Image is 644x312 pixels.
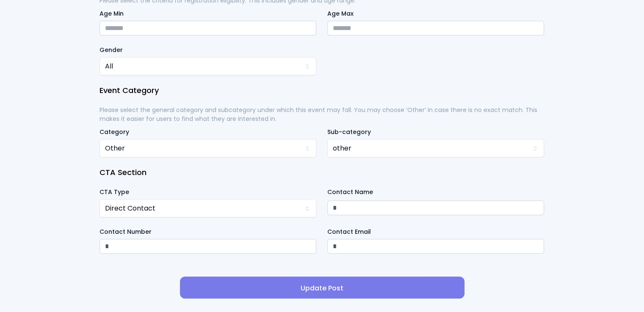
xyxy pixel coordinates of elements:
[100,227,316,236] label: Contact Number
[100,128,129,136] label: Category
[187,283,458,293] span: Update Post
[327,9,544,18] label: Age Max
[327,227,544,236] label: Contact Email
[100,106,545,123] p: Please select the general category and subcategory under which this event may fall. You may choos...
[100,46,123,54] label: Gender
[100,85,545,96] h2: Event Category
[180,276,464,298] button: Update Post
[100,188,129,196] label: CTA Type
[100,9,316,18] label: Age Min
[327,188,544,197] label: Contact Name
[100,167,545,178] h2: CTA Section
[327,128,371,136] label: Sub-category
